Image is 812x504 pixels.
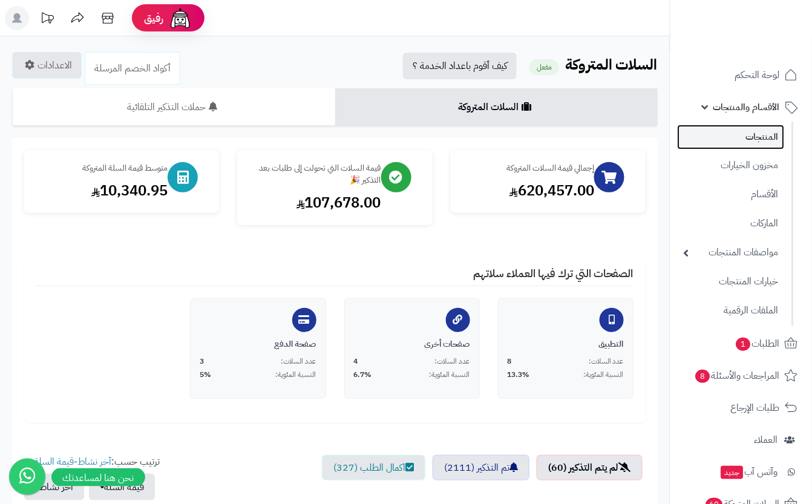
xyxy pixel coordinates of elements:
a: مخزون الخيارات [678,152,785,178]
span: النسبة المئوية: [276,370,316,380]
div: التطبيق [508,338,624,350]
span: عدد السلات: [435,356,470,367]
span: النسبة المئوية: [583,370,624,380]
a: كيف أقوم باعداد الخدمة ؟ [403,53,517,79]
div: صفحات أخرى [354,338,470,350]
a: قيمة السلة [34,454,74,469]
div: 10,340.95 [36,180,168,201]
a: الطلبات1 [678,329,805,358]
a: الماركات [678,211,785,237]
div: 620,457.00 [463,180,594,201]
h4: الصفحات التي ترك فيها العملاء سلاتهم [36,267,634,286]
div: إجمالي قيمة السلات المتروكة [463,162,594,174]
a: أكواد الخصم المرسلة [85,52,180,85]
a: المنتجات [678,125,785,149]
img: ai-face.png [168,6,192,30]
span: 4 [354,356,358,367]
span: 5% [200,370,211,380]
a: طلبات الإرجاع [678,393,805,422]
ul: ترتيب حسب: - [24,455,160,500]
span: 1 [736,338,751,351]
small: مفعل [529,59,559,75]
span: 8 [696,370,710,383]
a: حملات التذكير التلقائية [12,88,335,126]
a: مواصفات المنتجات [678,240,785,266]
span: العملاء [755,431,778,448]
span: لوحة التحكم [735,67,780,83]
a: السلات المتروكة [335,88,658,126]
span: 3 [200,356,204,367]
span: رفيق [144,11,163,25]
span: عدد السلات: [281,356,316,367]
a: العملاء [678,425,805,454]
div: قيمة السلات التي تحولت إلى طلبات بعد التذكير 🎉 [249,162,381,186]
a: لوحة التحكم [678,61,805,90]
span: 8 [508,356,512,367]
a: الأقسام [678,182,785,208]
div: متوسط قيمة السلة المتروكة [36,162,168,174]
a: اكمال الطلب (327) [322,455,425,480]
a: لم يتم التذكير (60) [537,455,643,480]
img: logo-2.png [730,9,801,34]
span: وآتس آب [720,463,778,480]
span: النسبة المئوية: [430,370,470,380]
span: الأقسام والمنتجات [713,99,780,116]
a: تحديثات المنصة [32,6,62,33]
span: الطلبات [735,335,780,352]
span: 6.7% [354,370,372,380]
a: الاعدادات [12,52,82,79]
div: 107,678.00 [249,192,381,213]
span: جديد [721,466,744,479]
b: السلات المتروكة [565,54,658,76]
a: الملفات الرقمية [678,298,785,324]
button: قيمة السلة [89,474,155,500]
a: تم التذكير (2111) [433,455,529,480]
span: 13.3% [508,370,530,380]
span: طلبات الإرجاع [731,399,780,416]
button: آخر نشاط [24,474,84,500]
div: صفحة الدفع [200,338,316,350]
a: المراجعات والأسئلة8 [678,361,805,390]
a: وآتس آبجديد [678,457,805,486]
a: آخر نشاط [77,454,111,469]
span: عدد السلات: [589,356,624,367]
span: المراجعات والأسئلة [695,367,780,384]
a: خيارات المنتجات [678,269,785,295]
